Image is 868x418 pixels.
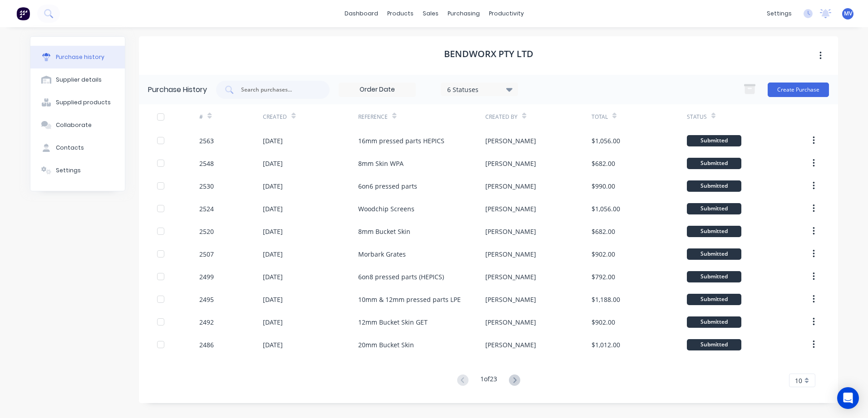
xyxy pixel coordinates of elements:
div: sales [418,7,443,20]
div: 2548 [199,159,214,168]
div: 2524 [199,204,214,214]
div: Purchase history [56,53,104,61]
div: 2486 [199,340,214,350]
div: $792.00 [592,272,615,282]
button: Settings [30,159,125,182]
div: Status [687,113,707,121]
div: 8mm Skin WPA [358,159,404,168]
div: [PERSON_NAME] [485,272,536,282]
div: 16mm pressed parts HEPICS [358,136,444,146]
div: $1,188.00 [592,295,620,304]
div: 2495 [199,295,214,304]
div: 6 Statuses [447,84,512,94]
div: Submitted [687,203,741,214]
div: [PERSON_NAME] [485,181,536,191]
div: Submitted [687,248,741,260]
div: Collaborate [56,121,92,129]
div: Total [592,113,608,121]
div: [PERSON_NAME] [485,249,536,259]
div: $990.00 [592,181,615,191]
div: [PERSON_NAME] [485,227,536,236]
div: Created By [485,113,518,121]
img: Factory [16,7,30,20]
input: Search purchases... [240,85,316,94]
div: Submitted [687,339,741,350]
div: $902.00 [592,317,615,327]
span: MV [844,10,852,18]
button: Collaborate [30,114,125,136]
div: Supplier details [56,76,102,84]
div: $682.00 [592,159,615,168]
div: [DATE] [263,340,283,350]
div: Contacts [56,144,84,152]
div: Purchase History [148,84,207,95]
div: 12mm Bucket Skin GET [358,317,428,327]
div: 2492 [199,317,214,327]
div: settings [762,7,796,20]
div: productivity [484,7,528,20]
button: Purchase history [30,46,125,68]
div: [PERSON_NAME] [485,295,536,304]
div: [DATE] [263,159,283,168]
div: products [383,7,418,20]
div: purchasing [443,7,484,20]
div: Open Intercom Messenger [837,387,859,409]
div: 6on8 pressed parts (HEPICS) [358,272,444,282]
div: Reference [358,113,388,121]
div: 2530 [199,181,214,191]
button: Supplied products [30,91,125,114]
div: [DATE] [263,227,283,236]
div: $902.00 [592,249,615,259]
h1: Bendworx Pty Ltd [444,49,533,59]
div: Morbark Grates [358,249,406,259]
div: Created [263,113,287,121]
div: [DATE] [263,249,283,259]
div: Woodchip Screens [358,204,414,214]
div: 1 of 23 [480,374,497,387]
div: Submitted [687,271,741,282]
div: 2499 [199,272,214,282]
button: Create Purchase [768,83,829,97]
div: Submitted [687,316,741,328]
input: Order Date [339,83,415,97]
div: $1,056.00 [592,136,620,146]
div: $1,012.00 [592,340,620,350]
div: Submitted [687,135,741,146]
div: [DATE] [263,136,283,146]
div: 10mm & 12mm pressed parts LPE [358,295,461,304]
button: Supplier details [30,68,125,91]
div: [PERSON_NAME] [485,204,536,214]
div: Settings [56,166,81,175]
div: 8mm Bucket Skin [358,227,410,236]
div: [DATE] [263,317,283,327]
div: Supplied products [56,98,111,107]
div: [PERSON_NAME] [485,159,536,168]
div: 2520 [199,227,214,236]
div: # [199,113,203,121]
div: 2563 [199,136,214,146]
div: 20mm Bucket Skin [358,340,414,350]
div: [DATE] [263,204,283,214]
div: 2507 [199,249,214,259]
div: [DATE] [263,272,283,282]
div: [DATE] [263,295,283,304]
div: Submitted [687,226,741,237]
a: dashboard [340,7,383,20]
div: [PERSON_NAME] [485,317,536,327]
div: [PERSON_NAME] [485,136,536,146]
div: Submitted [687,180,741,192]
div: Submitted [687,158,741,169]
div: Submitted [687,294,741,305]
div: 6on6 pressed parts [358,181,417,191]
div: $1,056.00 [592,204,620,214]
div: [PERSON_NAME] [485,340,536,350]
span: 10 [795,376,802,385]
div: $682.00 [592,227,615,236]
button: Contacts [30,136,125,159]
div: [DATE] [263,181,283,191]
